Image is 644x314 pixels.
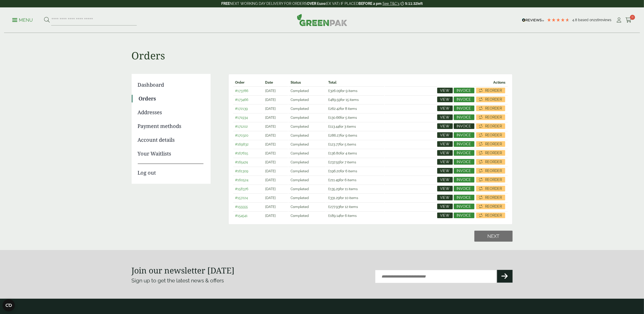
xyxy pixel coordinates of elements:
[485,214,502,217] span: Reorder
[328,124,330,128] span: £
[235,133,249,137] a: #170320
[328,160,339,164] span: 237.55
[485,160,502,164] span: Reorder
[235,196,248,200] a: #157224
[326,149,384,157] td: for 4 items
[485,196,502,199] span: Reorder
[328,214,340,218] span: 189.14
[235,151,248,155] a: #167615
[440,205,450,208] span: View
[138,122,203,130] a: Payment methods
[326,95,384,104] td: for 15 items
[417,2,423,6] span: left
[440,169,450,173] span: View
[454,177,474,182] a: Invoice
[328,196,330,200] span: £
[289,158,326,166] td: Completed
[235,187,249,191] a: #158376
[326,131,384,139] td: for 9 items
[328,107,330,111] span: £
[476,213,505,218] a: Reorder
[138,164,203,177] a: Log out
[265,160,276,164] time: [DATE]
[289,95,326,104] td: Completed
[457,160,471,164] span: Invoice
[328,115,340,120] span: 130.66
[289,167,326,175] td: Completed
[328,107,340,111] span: 262.42
[235,205,248,209] a: #155555
[485,169,502,173] span: Reorder
[289,86,326,95] td: Completed
[437,106,453,111] a: View
[437,213,453,218] a: View
[547,18,570,22] div: 4.79 Stars
[476,168,505,174] a: Reorder
[289,185,326,193] td: Completed
[578,18,594,22] span: Based on
[440,178,450,181] span: View
[457,98,471,101] span: Invoice
[476,88,505,93] a: Reorder
[326,140,384,148] td: for 5 items
[138,109,203,116] a: Addresses
[265,89,276,93] time: [DATE]
[594,18,599,22] span: 216
[522,18,544,22] img: REVIEWS.io
[437,204,453,209] a: View
[437,123,453,129] a: View
[265,169,276,173] time: [DATE]
[328,205,340,209] span: 277.93
[474,231,513,242] a: Next
[454,132,474,138] a: Invoice
[328,160,330,164] span: £
[297,14,347,26] img: GreenPak Supplies
[440,133,450,137] span: View
[476,159,505,165] a: Reorder
[291,80,301,84] span: Status
[454,213,474,218] a: Invoice
[382,2,400,6] a: See T&C's
[265,187,276,191] time: [DATE]
[328,178,330,182] span: £
[235,178,249,182] a: #160524
[328,169,340,173] span: 196.20
[630,15,635,20] span: 0
[457,214,471,217] span: Invoice
[326,211,384,220] td: for 6 items
[476,177,505,182] a: Reorder
[437,97,453,102] a: View
[485,205,502,208] span: Reorder
[485,178,502,181] span: Reorder
[437,177,453,182] a: View
[437,186,453,191] a: View
[457,115,471,119] span: Invoice
[3,299,15,311] button: Open CMP widget
[437,114,453,120] a: View
[289,211,326,220] td: Completed
[328,187,330,191] span: £
[12,17,33,23] p: Menu
[359,2,381,6] strong: BEFORE 2 pm
[265,151,276,155] time: [DATE]
[476,114,505,120] a: Reorder
[289,140,326,148] td: Completed
[625,18,632,23] i: Cart
[139,95,203,102] a: Orders
[132,265,235,276] strong: Join our newsletter [DATE]
[437,168,453,174] a: View
[328,133,340,137] span: 286.27
[265,124,276,128] time: [DATE]
[328,205,330,209] span: £
[437,150,453,156] a: View
[235,107,248,111] a: #172139
[440,115,450,119] span: View
[457,142,471,146] span: Invoice
[235,214,248,218] a: #154541
[328,151,340,155] span: 136.80
[328,142,339,146] span: 123.77
[328,142,330,146] span: £
[485,142,502,146] span: Reorder
[138,136,203,144] a: Account details
[328,115,330,120] span: £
